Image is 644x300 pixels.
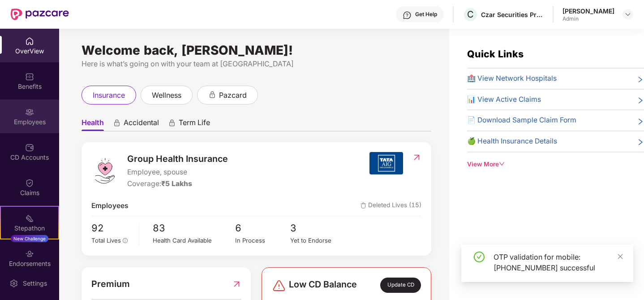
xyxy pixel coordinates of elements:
[25,72,34,81] img: svg+xml;base64,PHN2ZyBpZD0iQmVuZWZpdHMiIHhtbG5zPSJodHRwOi8vd3d3LnczLm9yZy8yMDAwL3N2ZyIgd2lkdGg9Ij...
[637,96,644,105] span: right
[25,143,34,152] img: svg+xml;base64,PHN2ZyBpZD0iQ0RfQWNjb3VudHMiIGRhdGEtbmFtZT0iQ0QgQWNjb3VudHMiIHhtbG5zPSJodHRwOi8vd3...
[113,119,121,127] div: animation
[20,279,50,288] div: Settings
[467,136,557,147] span: 🍏 Health Insurance Details
[11,9,69,20] img: New Pazcare Logo
[499,161,505,167] span: down
[481,10,544,19] div: Czar Securities Private Limited
[415,11,437,18] div: Get Help
[474,252,485,262] span: check-circle
[91,237,121,244] span: Total Lives
[232,277,241,291] img: RedirectIcon
[467,9,474,20] span: C
[93,90,125,101] span: insurance
[562,7,614,15] div: [PERSON_NAME]
[235,221,290,235] span: 6
[624,11,631,18] img: svg+xml;base64,PHN2ZyBpZD0iRHJvcGRvd24tMzJ4MzIiIHhtbG5zPSJodHRwOi8vd3d3LnczLm9yZy8yMDAwL3N2ZyIgd2...
[153,221,235,235] span: 83
[617,253,623,260] span: close
[467,160,644,169] div: View More
[637,75,644,84] span: right
[467,48,524,60] span: Quick Links
[290,221,345,235] span: 3
[219,90,247,101] span: pazcard
[467,73,557,84] span: 🏥 View Network Hospitals
[127,178,228,190] div: Coverage:
[91,277,130,291] span: Premium
[412,153,421,162] img: RedirectIcon
[152,90,181,101] span: wellness
[369,152,403,174] img: insurerIcon
[290,236,345,245] div: Yet to Endorse
[124,118,159,131] span: Accidental
[123,238,128,243] span: info-circle
[361,200,421,212] span: Deleted Lives (15)
[1,224,58,233] div: Stepathon
[179,118,210,131] span: Term Life
[637,117,644,126] span: right
[25,108,34,117] img: svg+xml;base64,PHN2ZyBpZD0iRW1wbG95ZWVzIiB4bWxucz0iaHR0cDovL3d3dy53My5vcmcvMjAwMC9zdmciIHdpZHRoPS...
[403,11,412,20] img: svg+xml;base64,PHN2ZyBpZD0iSGVscC0zMngzMiIgeG1sbnM9Imh0dHA6Ly93d3cudzMub3JnLzIwMDAvc3ZnIiB3aWR0aD...
[25,178,34,187] img: svg+xml;base64,PHN2ZyBpZD0iQ2xhaW0iIHhtbG5zPSJodHRwOi8vd3d3LnczLm9yZy8yMDAwL3N2ZyIgd2lkdGg9IjIwIi...
[562,15,614,22] div: Admin
[82,118,104,131] span: Health
[127,167,228,178] span: Employee, spouse
[91,221,133,235] span: 92
[289,278,357,293] span: Low CD Balance
[91,200,129,212] span: Employees
[127,152,228,166] span: Group Health Insurance
[637,138,644,147] span: right
[25,249,34,258] img: svg+xml;base64,PHN2ZyBpZD0iRW5kb3JzZW1lbnRzIiB4bWxucz0iaHR0cDovL3d3dy53My5vcmcvMjAwMC9zdmciIHdpZH...
[11,235,48,242] div: New Challenge
[467,115,576,126] span: 📄 Download Sample Claim Form
[25,214,34,223] img: svg+xml;base64,PHN2ZyB4bWxucz0iaHR0cDovL3d3dy53My5vcmcvMjAwMC9zdmciIHdpZHRoPSIyMSIgaGVpZ2h0PSIyMC...
[235,236,290,245] div: In Process
[361,203,366,209] img: deleteIcon
[168,119,176,127] div: animation
[82,47,431,54] div: Welcome back, [PERSON_NAME]!
[82,58,431,70] div: Here is what’s going on with your team at [GEOGRAPHIC_DATA]
[91,157,118,184] img: logo
[494,252,623,273] div: OTP validation for mobile: [PHONE_NUMBER] successful
[161,179,192,188] span: ₹5 Lakhs
[467,94,541,105] span: 📊 View Active Claims
[380,278,421,293] div: Update CD
[25,37,34,46] img: svg+xml;base64,PHN2ZyBpZD0iSG9tZSIgeG1sbnM9Imh0dHA6Ly93d3cudzMub3JnLzIwMDAvc3ZnIiB3aWR0aD0iMjAiIG...
[208,91,216,99] div: animation
[9,279,18,288] img: svg+xml;base64,PHN2ZyBpZD0iU2V0dGluZy0yMHgyMCIgeG1sbnM9Imh0dHA6Ly93d3cudzMub3JnLzIwMDAvc3ZnIiB3aW...
[272,278,286,293] img: svg+xml;base64,PHN2ZyBpZD0iRGFuZ2VyLTMyeDMyIiB4bWxucz0iaHR0cDovL3d3dy53My5vcmcvMjAwMC9zdmciIHdpZH...
[153,236,235,245] div: Health Card Available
